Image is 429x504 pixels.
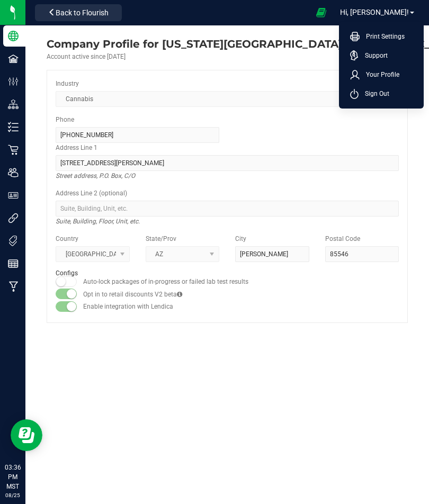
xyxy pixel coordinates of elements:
li: Sign Out [342,84,421,103]
label: Country [56,234,78,244]
iframe: Resource center [11,419,42,451]
label: Address Line 2 (optional) [56,188,127,198]
h2: Configs [56,270,399,277]
label: Auto-lock packages of in-progress or failed lab test results [83,277,248,286]
i: Street address, P.O. Box, C/O [56,169,135,182]
input: Suite, Building, Unit, etc. [56,201,399,217]
p: 03:36 PM MST [5,463,21,491]
inline-svg: Integrations [8,213,19,223]
p: 08/25 [5,491,21,499]
span: Sign Out [359,88,389,99]
label: Enable integration with Lendica [83,302,173,311]
span: Open Ecommerce Menu [309,2,333,23]
input: City [235,246,309,262]
label: City [235,234,246,244]
a: Support [350,50,417,61]
button: Back to Flourish [35,4,122,21]
label: Phone [56,115,74,124]
inline-svg: Manufacturing [8,281,19,292]
label: Industry [56,79,79,88]
inline-svg: Tags [8,236,19,246]
input: Postal Code [325,246,399,262]
i: Suite, Building, Floor, Unit, etc. [56,215,140,228]
inline-svg: User Roles [8,190,19,201]
label: Opt in to retail discounts V2 beta [83,290,182,299]
inline-svg: Configuration [8,76,19,87]
input: (123) 456-7890 [56,127,219,143]
inline-svg: Retail [8,145,19,155]
inline-svg: Facilities [8,53,19,64]
span: Support [359,50,388,61]
label: Postal Code [325,234,360,244]
inline-svg: Reports [8,258,19,269]
label: State/Prov [146,234,176,244]
inline-svg: Inventory [8,122,19,132]
inline-svg: Distribution [8,99,19,110]
span: Back to Flourish [56,8,109,17]
span: Print Settings [360,31,405,42]
label: Address Line 1 [56,143,97,152]
inline-svg: Users [8,167,19,178]
inline-svg: Company [8,31,19,41]
span: Your Profile [360,69,399,80]
input: Address [56,155,399,171]
span: Hi, [PERSON_NAME]! [340,8,409,16]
